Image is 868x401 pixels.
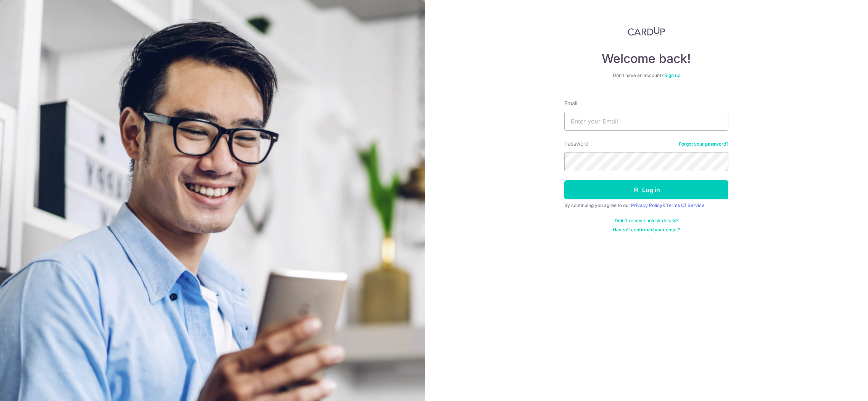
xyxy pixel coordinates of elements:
div: By continuing you agree to our & [564,202,728,209]
a: Didn't receive unlock details? [615,218,678,224]
label: Password [564,140,589,148]
input: Enter your Email [564,112,728,131]
label: Email [564,99,577,107]
a: Privacy Policy [631,202,662,208]
a: Terms Of Service [666,202,704,208]
h4: Welcome back! [564,51,728,66]
a: Forgot your password? [679,141,728,147]
img: CardUp Logo [628,27,665,36]
a: Sign up [664,72,680,78]
a: Haven't confirmed your email? [613,227,680,233]
button: Log in [564,180,728,199]
div: Don’t have an account? [564,72,728,79]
